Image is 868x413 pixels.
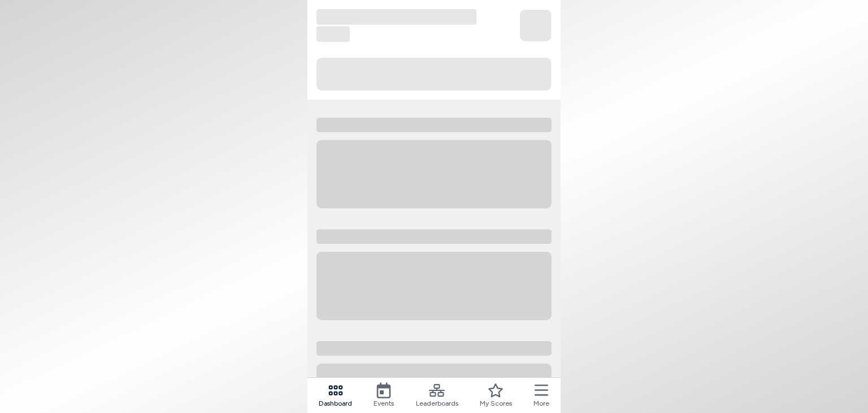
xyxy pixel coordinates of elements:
[533,398,549,408] span: More
[416,398,458,408] span: Leaderboards
[374,382,394,408] a: Events
[480,398,512,408] span: My Scores
[416,382,458,408] a: Leaderboards
[319,382,352,408] a: Dashboard
[480,382,512,408] a: My Scores
[533,382,549,408] button: More
[319,398,352,408] span: Dashboard
[374,398,394,408] span: Events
